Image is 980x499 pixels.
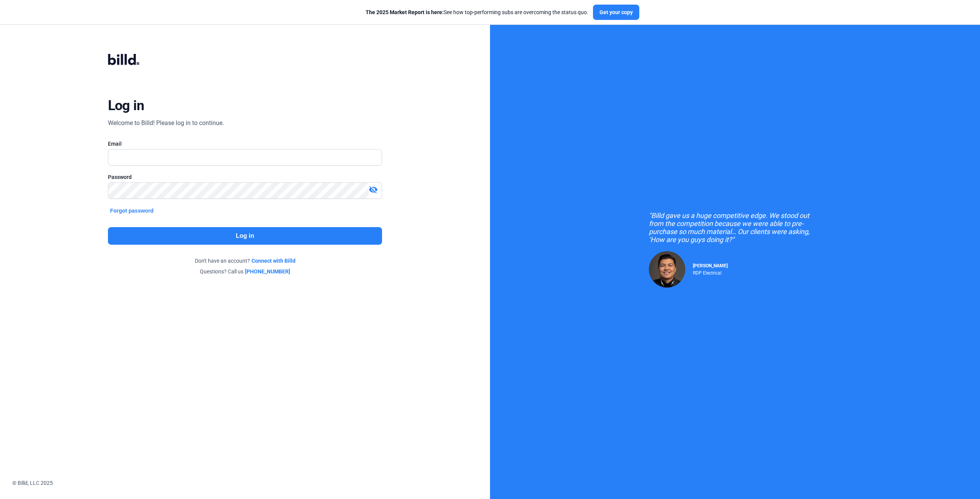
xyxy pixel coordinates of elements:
a: Connect with Billd [252,257,296,265]
div: Don't have an account? [108,257,382,265]
div: Email [108,140,382,148]
img: Raul Pacheco [649,251,685,288]
a: [PHONE_NUMBER] [245,268,290,275]
button: Forgot password [108,206,156,215]
button: Log in [108,227,382,245]
div: Log in [108,97,144,114]
mat-icon: visibility_off [369,185,378,194]
div: "Billd gave us a huge competitive edge. We stood out from the competition because we were able to... [649,211,821,244]
div: Questions? Call us [108,268,382,275]
span: [PERSON_NAME] [693,263,728,268]
div: Password [108,173,382,181]
div: See how top-performing subs are overcoming the status quo. [366,8,588,16]
div: RDP Electrical [693,268,728,276]
div: Welcome to Billd! Please log in to continue. [108,119,224,128]
button: Get your copy [593,5,639,20]
span: The 2025 Market Report is here: [366,9,444,15]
